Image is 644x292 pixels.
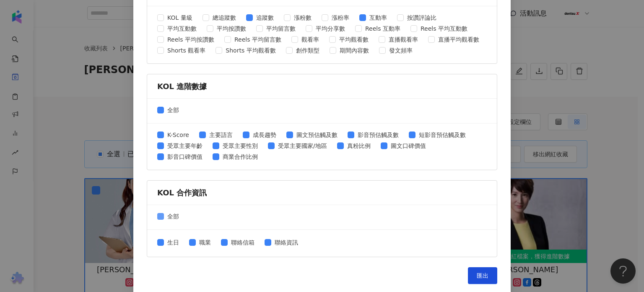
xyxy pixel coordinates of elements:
[164,46,209,55] span: Shorts 觀看率
[293,130,341,139] span: 圖文預估觸及數
[164,152,206,161] span: 影音口碑價值
[271,238,301,247] span: 聯絡資訊
[404,13,440,22] span: 按讚評論比
[298,35,322,44] span: 觀看率
[196,238,214,247] span: 職業
[157,81,487,92] div: KOL 進階數據
[157,187,487,198] div: KOL 合作資訊
[164,130,192,139] span: K-Score
[336,35,372,44] span: 平均觀看數
[468,267,497,284] button: 匯出
[354,130,402,139] span: 影音預估觸及數
[219,152,261,161] span: 商業合作比例
[344,141,374,150] span: 真粉比例
[219,141,261,150] span: 受眾主要性別
[164,24,200,33] span: 平均互動數
[249,130,280,139] span: 成長趨勢
[164,35,218,44] span: Reels 平均按讚數
[263,24,299,33] span: 平均留言數
[291,13,315,22] span: 漲粉數
[228,238,258,247] span: 聯絡信箱
[164,13,196,22] span: KOL 量級
[209,13,239,22] span: 總追蹤數
[164,238,182,247] span: 生日
[164,105,182,115] span: 全部
[164,141,206,150] span: 受眾主要年齡
[336,46,372,55] span: 期間內容數
[387,141,429,150] span: 圖文口碑價值
[415,130,469,139] span: 短影音預估觸及數
[213,24,249,33] span: 平均按讚數
[164,212,182,221] span: 全部
[362,24,404,33] span: Reels 互動率
[222,46,279,55] span: Shorts 平均觀看數
[275,141,330,150] span: 受眾主要國家/地區
[312,24,348,33] span: 平均分享數
[366,13,390,22] span: 互動率
[293,46,323,55] span: 創作類型
[417,24,471,33] span: Reels 平均互動數
[253,13,277,22] span: 追蹤數
[477,272,488,279] span: 匯出
[385,35,421,44] span: 直播觀看率
[435,35,483,44] span: 直播平均觀看數
[386,46,416,55] span: 發文頻率
[328,13,353,22] span: 漲粉率
[231,35,285,44] span: Reels 平均留言數
[206,130,236,139] span: 主要語言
